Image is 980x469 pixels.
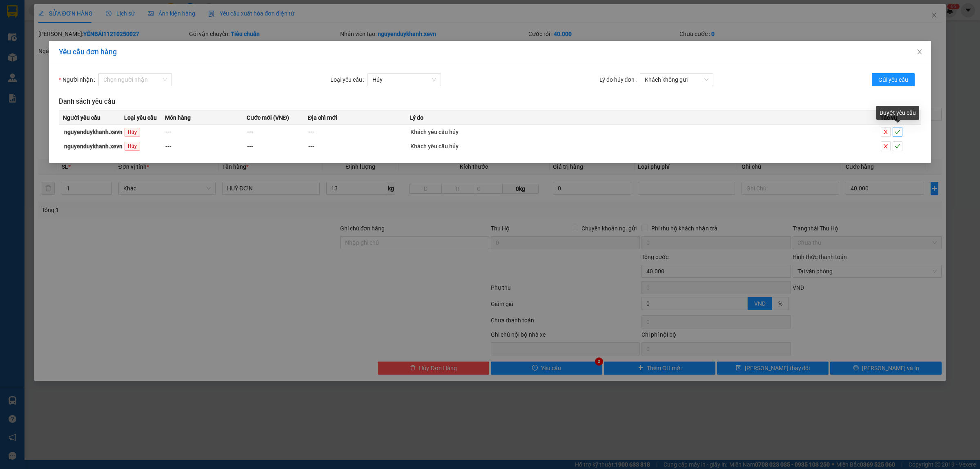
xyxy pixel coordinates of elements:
span: Hủy [372,74,436,86]
div: Yêu cầu đơn hàng [59,47,921,56]
div: Duyệt yêu cầu [876,106,919,120]
label: Lý do hủy đơn [599,73,640,86]
span: Địa chỉ mới [308,113,337,122]
input: Người nhận [103,74,161,86]
label: Người nhận [59,73,98,86]
span: --- [308,143,314,150]
span: Khách yêu cầu hủy [410,129,459,135]
span: close [881,129,890,135]
span: Gửi yêu cầu [878,75,908,84]
label: Loại yêu cầu [330,73,367,86]
span: Loại yêu cầu [124,113,157,122]
span: --- [247,129,253,135]
span: Cước mới (VNĐ) [247,113,289,122]
button: check [893,127,902,137]
strong: nguyenduykhanh.xevn [64,129,122,135]
span: Hủy [125,128,140,137]
span: --- [165,129,171,135]
span: close [916,49,923,55]
span: Lý do [410,113,423,122]
span: check [893,143,902,149]
button: Gửi yêu cầu [872,73,915,86]
span: Món hàng [165,113,191,122]
span: Khách không gửi [645,74,708,86]
button: close [881,127,891,137]
button: Close [908,41,931,64]
button: close [881,141,891,151]
strong: nguyenduykhanh.xevn [64,143,122,150]
span: close [881,143,890,149]
span: --- [165,143,171,150]
button: check [893,141,902,151]
span: --- [247,143,253,150]
h3: Danh sách yêu cầu [59,96,921,107]
span: check [893,129,902,135]
span: --- [308,129,314,135]
span: Người yêu cầu [63,113,100,122]
span: Khách yêu cầu hủy [410,143,459,150]
span: Hủy [125,142,140,151]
